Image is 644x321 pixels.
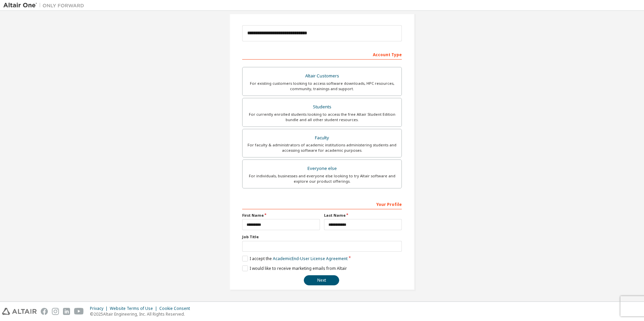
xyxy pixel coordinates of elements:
[247,133,397,143] div: Faculty
[247,164,397,173] div: Everyone else
[242,213,320,218] label: First Name
[273,256,348,261] a: Academic End-User License Agreement
[2,308,37,315] img: altair_logo.svg
[247,112,397,122] div: For currently enrolled students looking to access the free Altair Student Edition bundle and all ...
[247,102,397,112] div: Students
[304,275,339,285] button: Next
[242,265,347,271] label: I would like to receive marketing emails from Altair
[3,2,88,9] img: Altair One
[74,308,84,315] img: youtube.svg
[247,142,397,153] div: For faculty & administrators of academic institutions administering students and accessing softwa...
[324,213,402,218] label: Last Name
[247,81,397,92] div: For existing customers looking to access software downloads, HPC resources, community, trainings ...
[52,308,59,315] img: instagram.svg
[90,311,194,317] p: © 2025 Altair Engineering, Inc. All Rights Reserved.
[242,256,348,261] label: I accept the
[41,308,48,315] img: facebook.svg
[63,308,70,315] img: linkedin.svg
[110,306,159,311] div: Website Terms of Use
[90,306,110,311] div: Privacy
[242,234,402,240] label: Job Title
[242,199,402,209] div: Your Profile
[247,173,397,184] div: For individuals, businesses and everyone else looking to try Altair software and explore our prod...
[247,71,397,81] div: Altair Customers
[159,306,194,311] div: Cookie Consent
[242,49,402,60] div: Account Type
